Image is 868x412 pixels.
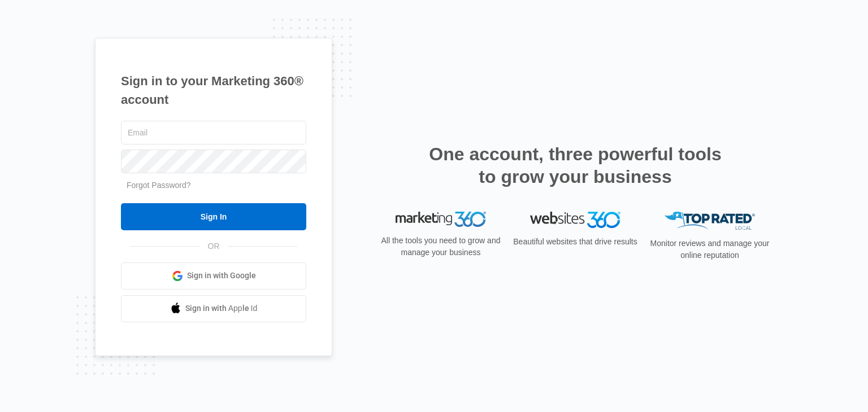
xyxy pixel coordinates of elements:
p: Monitor reviews and manage your online reputation [646,238,773,261]
input: Sign In [121,203,306,230]
input: Email [121,121,306,144]
img: Websites 360 [530,212,620,228]
h1: Sign in to your Marketing 360® account [121,72,306,109]
img: Top Rated Local [665,212,755,230]
span: Sign in with Apple Id [185,303,258,314]
h2: One account, three powerful tools to grow your business [426,143,725,188]
p: All the tools you need to grow and manage your business [377,235,504,258]
a: Sign in with Apple Id [121,295,306,322]
p: Beautiful websites that drive results [512,236,639,248]
a: Sign in with Google [121,262,306,290]
span: Sign in with Google [187,270,256,282]
img: Marketing 360 [396,212,486,227]
span: OR [200,240,228,252]
a: Forgot Password? [127,181,191,190]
